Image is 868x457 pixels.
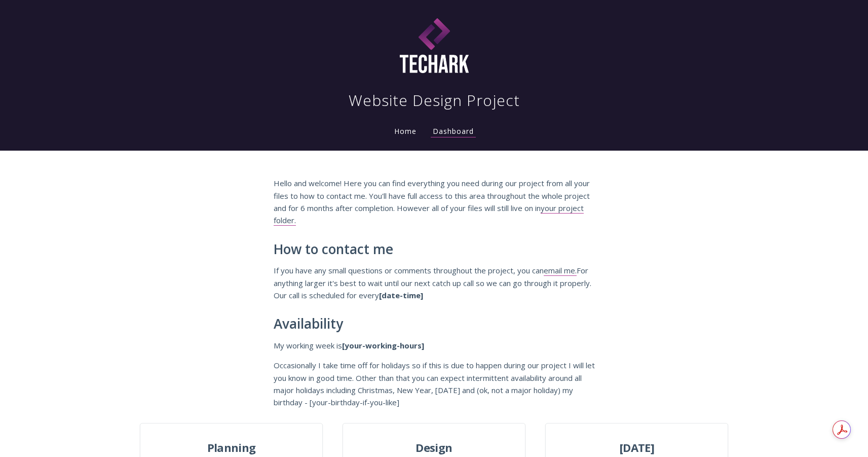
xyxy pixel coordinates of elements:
[342,340,424,350] strong: [your-working-hours]
[431,126,476,137] a: Dashboard
[274,359,595,409] p: Occasionally I take time off for holidays so if this is due to happen during our project I will l...
[544,265,577,276] a: email me.
[392,126,419,136] a: Home
[274,177,595,227] p: Hello and welcome! Here you can find everything you need during our project from all your files t...
[274,242,595,257] h2: How to contact me
[343,439,524,457] span: Design
[546,439,727,457] span: [DATE]
[140,439,322,457] span: Planning
[274,317,595,332] h2: Availability
[274,339,595,351] p: My working week is
[349,90,520,111] h1: Website Design Project
[379,290,423,300] strong: [date-time]
[274,264,595,301] p: If you have any small questions or comments throughout the project, you can For anything larger i...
